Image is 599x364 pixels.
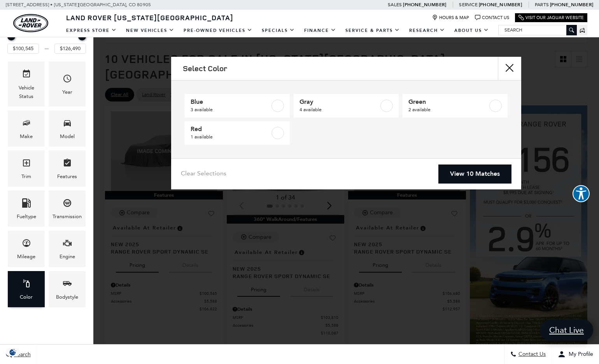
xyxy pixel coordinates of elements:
[535,2,549,7] span: Parts
[185,121,290,145] a: Red1 available
[191,125,270,133] span: Red
[405,24,450,37] a: Research
[49,150,86,187] div: FeaturesFeatures
[181,170,226,179] a: Clear Selections
[403,94,508,117] a: Green2 available
[63,116,72,132] span: Model
[54,44,86,54] input: Maximum
[299,106,379,114] span: 4 available
[552,345,599,364] button: Open user profile menu
[56,293,78,301] div: Bodystyle
[183,64,227,73] h2: Select Color
[8,271,45,307] div: ColorColor
[459,2,477,7] span: Service
[498,57,521,80] button: Close
[61,24,121,37] a: EXPRESS STORE
[299,98,379,106] span: Gray
[432,15,469,21] a: Hours & Map
[63,156,72,172] span: Features
[61,13,238,22] a: Land Rover [US_STATE][GEOGRAPHIC_DATA]
[7,30,86,54] div: Price
[8,110,45,147] div: MakeMake
[540,319,593,341] a: Chat Live
[8,231,45,267] div: MileageMileage
[49,110,86,147] div: ModelModel
[6,2,151,7] a: [STREET_ADDRESS] • [US_STATE][GEOGRAPHIC_DATA], CO 80905
[22,236,31,252] span: Mileage
[49,61,86,106] div: YearYear
[22,67,31,83] span: Vehicle
[13,14,48,32] a: land-rover
[63,277,72,293] span: Bodystyle
[14,84,39,101] div: Vehicle Status
[341,24,405,37] a: Service & Parts
[403,2,446,8] a: [PHONE_NUMBER]
[191,98,270,106] span: Blue
[566,351,593,358] span: My Profile
[294,94,399,117] a: Gray4 available
[450,24,494,37] a: About Us
[408,106,488,114] span: 2 available
[8,191,45,227] div: FueltypeFueltype
[8,61,45,106] div: VehicleVehicle Status
[22,156,31,172] span: Trim
[53,212,82,221] div: Transmission
[62,88,72,96] div: Year
[4,348,22,356] div: Privacy Settings
[573,185,590,202] button: Explore your accessibility options
[60,132,75,141] div: Model
[21,172,31,181] div: Trim
[191,133,270,141] span: 1 available
[22,116,31,132] span: Make
[61,24,494,37] nav: Main Navigation
[517,351,546,358] span: Contact Us
[121,24,179,37] a: New Vehicles
[13,14,48,32] img: Land Rover
[179,24,257,37] a: Pre-Owned Vehicles
[550,2,593,8] a: [PHONE_NUMBER]
[22,196,31,212] span: Fueltype
[388,2,402,7] span: Sales
[185,94,290,117] a: Blue3 available
[49,271,86,307] div: BodystyleBodystyle
[573,185,590,204] aside: Accessibility Help Desk
[63,72,72,88] span: Year
[475,15,509,21] a: Contact Us
[60,252,75,261] div: Engine
[438,164,511,184] a: View 10 Matches
[17,252,35,261] div: Mileage
[63,196,72,212] span: Transmission
[49,231,86,267] div: EngineEngine
[63,236,72,252] span: Engine
[22,277,31,293] span: Color
[479,2,522,8] a: [PHONE_NUMBER]
[57,172,77,181] div: Features
[257,24,299,37] a: Specials
[545,325,588,335] span: Chat Live
[408,98,488,106] span: Green
[518,15,584,21] a: Visit Our Jaguar Website
[7,44,39,54] input: Minimum
[191,106,270,114] span: 3 available
[299,24,341,37] a: Finance
[499,25,576,35] input: Search
[20,132,33,141] div: Make
[8,150,45,187] div: TrimTrim
[49,191,86,227] div: TransmissionTransmission
[20,293,33,301] div: Color
[66,13,233,22] span: Land Rover [US_STATE][GEOGRAPHIC_DATA]
[17,212,36,221] div: Fueltype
